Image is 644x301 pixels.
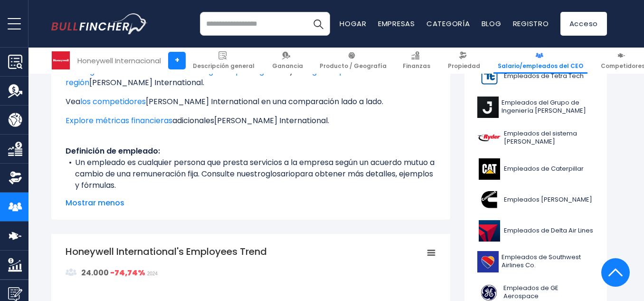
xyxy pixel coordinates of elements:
font: Empleados de Delta Air Lines [504,226,593,235]
font: Salario/empleados del CEO [498,62,583,70]
font: Descripción general [193,62,255,70]
img: Logotipo de TTEK [477,66,501,87]
a: Acceso [560,12,607,36]
a: Explore métricas financieras [66,115,172,126]
a: Empleados de Southwest Airlines Co. [472,249,600,275]
img: graph_employee_icon.svg [66,267,77,278]
font: 2024 [147,271,158,276]
a: Descripción general [189,48,259,74]
font: Acceso [569,19,598,29]
a: Registro [513,19,549,29]
font: Empleados de Southwest Airlines Co. [502,252,581,270]
img: Logotipo de CAT [477,158,501,180]
a: Empleados del sistema [PERSON_NAME] [472,125,600,151]
a: Propiedad [444,48,484,74]
a: Ganancia [268,48,307,74]
a: glosario [265,168,295,179]
a: Hogar [340,19,367,29]
a: Producto / Geografía [315,48,391,74]
a: Finanzas [398,48,435,74]
a: Empleados de Caterpillar [472,156,600,182]
font: 24.000 [81,267,109,278]
font: Ganancia [272,62,303,70]
font: [PERSON_NAME] International [89,77,203,88]
a: Empleados de Tetra Tech [472,63,600,89]
font: Finanzas [403,62,430,70]
font: Vea [66,96,80,107]
font: Empleados de Caterpillar [504,164,584,173]
a: Empleados [PERSON_NAME] [472,187,600,213]
font: Empleados del Grupo de Ingeniería [PERSON_NAME] [502,98,586,115]
img: Logotipo de LUV [477,251,499,272]
a: Salario/empleados del CEO [493,48,587,74]
font: + [175,55,180,66]
font: Empleados [PERSON_NAME] [504,195,592,204]
img: logotipo del camachuelo [51,13,148,34]
a: Empleados de Delta Air Lines [472,218,600,244]
font: adicionales [172,115,214,126]
a: Empresas [378,19,415,29]
img: Propiedad [8,171,22,185]
a: Empleados del Grupo de Ingeniería [PERSON_NAME] [472,94,600,120]
font: Producto / Geografía [320,62,387,70]
font: [PERSON_NAME] International. [214,115,329,126]
font: para obtener más detalles, ejemplos y fórmulas. [75,168,433,191]
font: -74,74% [110,267,145,278]
img: Logotipo R [477,127,501,149]
font: Mostrar menos [66,197,124,208]
a: Ir a la página de inicio [51,13,148,34]
font: Empleados del sistema [PERSON_NAME] [504,129,577,146]
font: Honeywell Internacional [77,56,161,66]
font: Empleados de GE Aerospace [503,283,559,301]
font: Definición de empleado: [66,146,160,156]
font: Empleados de Tetra Tech [504,71,584,80]
a: los competidores [80,96,146,107]
img: Logotipo de CMI [477,189,501,211]
a: + [168,52,186,69]
button: Buscar [306,12,330,36]
tspan: Honeywell International's Employees Trend [66,245,267,258]
a: los ingresos por región [66,66,352,88]
img: Logotipo J [477,97,499,118]
font: Un empleado es cualquier persona que presta servicios a la empresa según un acuerdo mutuo a cambi... [75,157,435,179]
img: Logotipo de DAL [477,220,501,242]
font: [PERSON_NAME] International en una comparación lado a lado. [146,96,383,107]
a: Categoría [426,19,470,29]
font: Propiedad [448,62,480,70]
font: . [203,77,204,88]
a: Blog [482,19,502,29]
img: Logotipo de HON [52,51,70,69]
